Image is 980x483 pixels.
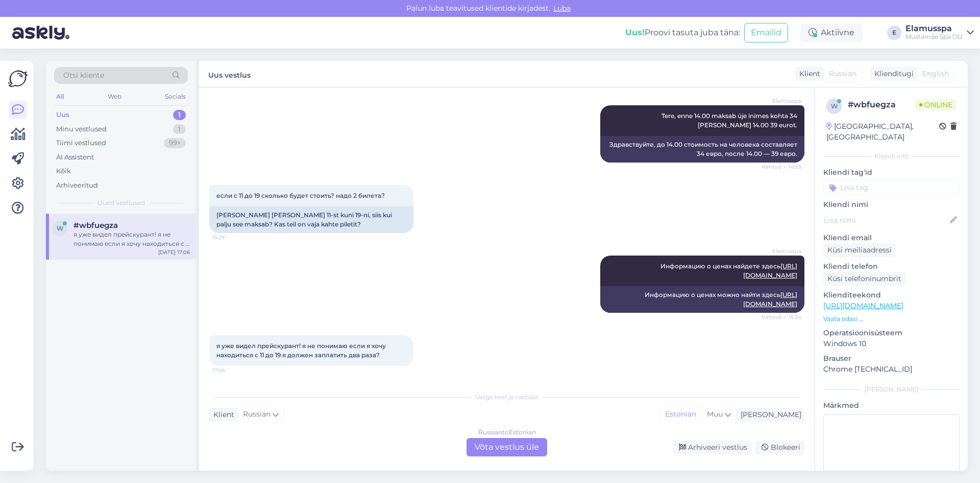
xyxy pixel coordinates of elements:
[57,224,63,232] span: w
[744,23,788,42] button: Emailid
[106,90,124,103] div: Web
[56,110,69,120] div: Uus
[823,152,960,161] div: Kliendi info
[795,68,820,79] div: Klient
[97,198,145,208] span: Uued vestlused
[762,163,801,171] span: Nähtud ✓ 14:55
[478,428,536,437] div: Russian to Estonian
[164,138,186,148] div: 99+
[56,152,94,163] div: AI Assistent
[823,338,960,349] p: Windows 10
[823,301,903,310] a: [URL][DOMAIN_NAME]
[550,4,574,13] span: Luba
[823,290,960,301] p: Klienditeekond
[823,364,960,375] p: Chrome [TECHNICAL_ID]
[831,102,838,110] span: w
[905,25,963,33] div: Elamusspa
[158,248,190,256] div: [DATE] 17:06
[826,121,939,143] div: [GEOGRAPHIC_DATA], [GEOGRAPHIC_DATA]
[824,215,948,226] input: Lisa nimi
[8,69,28,88] img: Askly Logo
[829,68,856,79] span: Russian
[467,438,547,456] div: Võta vestlus üle
[763,97,801,105] span: Elamusspa
[209,409,234,420] div: Klient
[905,25,974,41] a: ElamusspaMustamäe Spa OÜ
[173,110,186,120] div: 1
[209,206,413,233] div: [PERSON_NAME] [PERSON_NAME] 11-st kuni 19-ni, siis kui palju see maksab? Kas teil on vaja kahte p...
[823,314,960,324] p: Vaata edasi ...
[823,272,905,286] div: Küsi telefoninumbrit
[887,26,901,40] div: E
[800,24,863,42] div: Aktiivne
[56,180,98,191] div: Arhiveeritud
[823,328,960,338] p: Operatsioonisüsteem
[848,99,915,111] div: # wbfuegza
[600,136,804,163] div: Здравствуйте, до 14.00 стоимость на человека составляет 34 евро, после 14.00 — 39 евро.
[63,70,104,81] span: Otsi kliente
[823,400,960,411] p: Märkmed
[661,112,799,129] span: Tere, enne 14.00 maksab üje inimes kohta 34 [PERSON_NAME] 14.00 39 eurot.
[763,247,801,255] span: Elamusspa
[823,233,960,243] p: Kliendi email
[905,33,963,41] div: Mustamäe Spa OÜ
[212,234,251,241] span: 15:29
[56,166,71,176] div: Kõik
[216,342,387,359] span: я уже видел прейскурант! я не понимаю если я хочу находиться с 11 до 19 я должен заплатить два раза?
[243,409,271,420] span: Russian
[56,124,107,134] div: Minu vestlused
[173,124,186,134] div: 1
[163,90,188,103] div: Socials
[823,167,960,178] p: Kliendi tag'id
[870,68,914,79] div: Klienditugi
[73,230,190,248] div: я уже видел прейскурант! я не понимаю если я хочу находиться с 11 до 19 я должен заплатить два раза?
[212,366,251,374] span: 17:06
[208,67,251,81] label: Uus vestlus
[737,409,801,420] div: [PERSON_NAME]
[823,353,960,364] p: Brauser
[209,393,804,402] div: Valige keel ja vastake
[73,221,118,230] span: #wbfuegza
[625,27,740,39] div: Proovi tasuta juba täna:
[823,180,960,195] input: Lisa tag
[216,192,385,199] span: если с 11 до 19 сколько будет стоить? надо 2 билета?
[762,313,801,321] span: Nähtud ✓ 15:34
[660,262,797,279] span: Информацию о ценах найдете здесь
[625,28,645,37] b: Uus!
[755,441,804,454] div: Blokeeri
[54,90,66,103] div: All
[922,68,949,79] span: English
[823,385,960,394] div: [PERSON_NAME]
[823,243,896,257] div: Küsi meiliaadressi
[707,409,723,419] span: Muu
[915,99,957,110] span: Online
[600,286,804,313] div: Информацию о ценах можно найти здесь
[673,441,751,454] div: Arhiveeri vestlus
[823,199,960,210] p: Kliendi nimi
[660,407,701,422] div: Estonian
[56,138,106,148] div: Tiimi vestlused
[823,261,960,272] p: Kliendi telefon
